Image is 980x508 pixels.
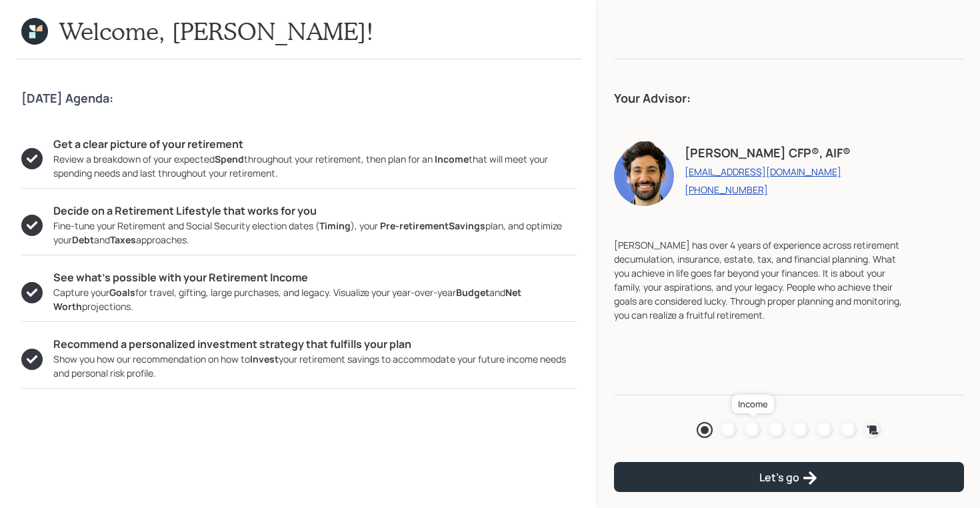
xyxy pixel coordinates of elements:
[215,153,244,165] b: Spend
[759,470,818,486] div: Let's go
[109,286,135,299] b: Goals
[614,91,964,106] h4: Your Advisor:
[53,205,577,217] h5: Decide on a Retirement Lifestyle that works for you
[435,153,469,165] b: Income
[21,91,577,106] h4: [DATE] Agenda:
[53,285,577,313] div: Capture your for travel, gifting, large purchases, and legacy. Visualize your year-over-year and ...
[59,17,374,45] h1: Welcome, [PERSON_NAME]!
[319,219,351,232] b: Timing
[53,338,577,351] h5: Recommend a personalized investment strategy that fulfills your plan
[72,233,94,246] b: Debt
[53,352,577,380] div: Show you how our recommendation on how to your retirement savings to accommodate your future inco...
[614,238,911,322] div: [PERSON_NAME] has over 4 years of experience across retirement decumulation, insurance, estate, t...
[685,183,851,196] a: [PHONE_NUMBER]
[53,152,577,180] div: Review a breakdown of your expected throughout your retirement, then plan for an that will meet y...
[614,462,964,492] button: Let's go
[53,138,577,151] h5: Get a clear picture of your retirement
[685,165,851,178] a: [EMAIL_ADDRESS][DOMAIN_NAME]
[685,146,851,161] h4: [PERSON_NAME] CFP®, AIF®
[614,139,674,206] img: eric-schwartz-headshot.png
[110,233,136,246] b: Taxes
[53,219,577,247] div: Fine-tune your Retirement and Social Security election dates ( ), your plan, and optimize your an...
[449,219,485,232] b: Savings
[53,286,521,313] b: Net Worth
[456,286,489,299] b: Budget
[380,219,449,232] b: Pre-retirement
[250,353,279,365] b: Invest
[53,271,577,284] h5: See what’s possible with your Retirement Income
